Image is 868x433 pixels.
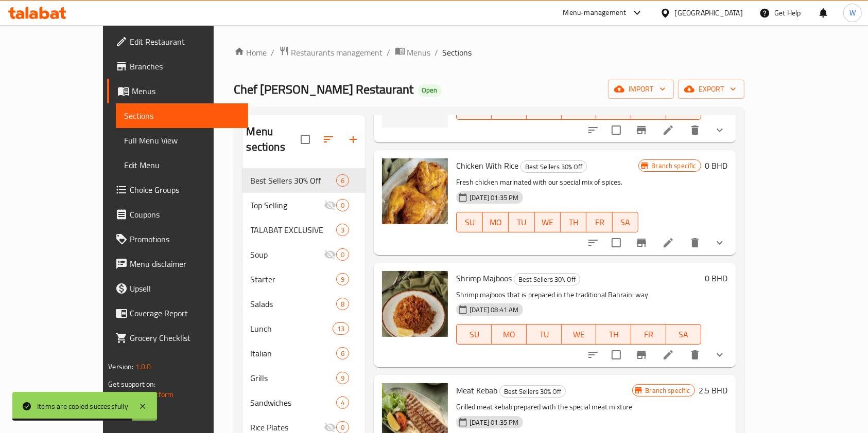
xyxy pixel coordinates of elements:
[662,124,674,136] a: Edit menu item
[130,332,240,344] span: Grocery Checklist
[130,208,240,221] span: Coupons
[124,110,240,122] span: Sections
[539,215,557,230] span: WE
[336,174,349,187] div: items
[714,349,726,361] svg: Show Choices
[456,158,518,173] span: Chicken With Rice
[251,347,337,359] div: Italian
[242,168,366,193] div: Best Sellers 30% Off6
[251,322,333,335] span: Lunch
[670,327,697,342] span: SA
[130,184,240,196] span: Choice Groups
[500,386,565,398] span: Best Sellers 30% Off
[279,46,383,59] a: Restaurants management
[107,326,248,350] a: Grocery Checklist
[130,307,240,319] span: Coverage Report
[461,327,488,342] span: SU
[333,322,349,335] div: items
[251,396,337,409] span: Sandwiches
[247,124,301,155] h2: Menu sections
[337,250,349,260] span: 0
[242,292,366,316] div: Salads8
[107,202,248,227] a: Coupons
[418,86,442,95] span: Open
[130,233,240,245] span: Promotions
[341,127,366,152] button: Add section
[108,388,173,401] a: Support.OpsPlatform
[107,54,248,79] a: Branches
[107,177,248,202] a: Choice Groups
[337,225,349,235] span: 3
[291,46,383,59] span: Restaurants management
[586,212,612,232] button: FR
[124,159,240,171] span: Edit Menu
[242,193,366,218] div: Top Selling0
[382,158,448,224] img: Chicken With Rice
[600,327,627,342] span: TH
[108,360,133,373] span: Version:
[337,349,349,358] span: 6
[456,176,638,189] p: Fresh chicken marinated with our special mix of spices.
[714,124,726,136] svg: Show Choices
[336,248,349,261] div: items
[496,102,523,117] span: MO
[600,102,627,117] span: TH
[617,215,634,230] span: SA
[132,85,240,97] span: Menus
[336,298,349,310] div: items
[387,46,391,59] li: /
[130,282,240,295] span: Upsell
[130,35,240,48] span: Edit Restaurant
[337,373,349,383] span: 9
[563,7,627,19] div: Menu-management
[435,46,439,59] li: /
[456,324,492,345] button: SU
[382,271,448,337] img: Shrimp Majboos
[124,134,240,147] span: Full Menu View
[336,199,349,211] div: items
[337,201,349,210] span: 0
[336,347,349,359] div: items
[107,276,248,301] a: Upsell
[242,316,366,341] div: Lunch13
[678,80,744,99] button: export
[333,324,349,334] span: 13
[531,327,558,342] span: TU
[251,248,324,261] span: Soup
[242,390,366,415] div: Sandwiches4
[509,212,534,232] button: TU
[629,342,654,367] button: Branch-specific-item
[499,385,566,398] div: Best Sellers 30% Off
[707,230,732,255] button: show more
[251,199,324,211] span: Top Selling
[418,84,442,97] div: Open
[242,341,366,366] div: Italian6
[514,274,580,285] span: Best Sellers 30% Off
[336,273,349,285] div: items
[613,212,638,232] button: SA
[683,230,707,255] button: delete
[849,7,856,19] span: W
[605,119,627,141] span: Select to update
[662,349,674,361] a: Edit menu item
[234,46,744,59] nav: breadcrumb
[675,7,743,19] div: [GEOGRAPHIC_DATA]
[443,46,472,59] span: Sections
[487,215,505,230] span: MO
[629,230,654,255] button: Branch-specific-item
[251,273,337,285] div: Starter
[251,174,337,187] span: Best Sellers 30% Off
[336,224,349,236] div: items
[107,29,248,54] a: Edit Restaurant
[465,305,523,315] span: [DATE] 08:41 AM
[565,215,582,230] span: TH
[251,298,337,310] span: Salads
[316,127,341,152] span: Sort sections
[686,83,736,96] span: export
[116,128,248,153] a: Full Menu View
[683,118,707,142] button: delete
[635,102,662,117] span: FR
